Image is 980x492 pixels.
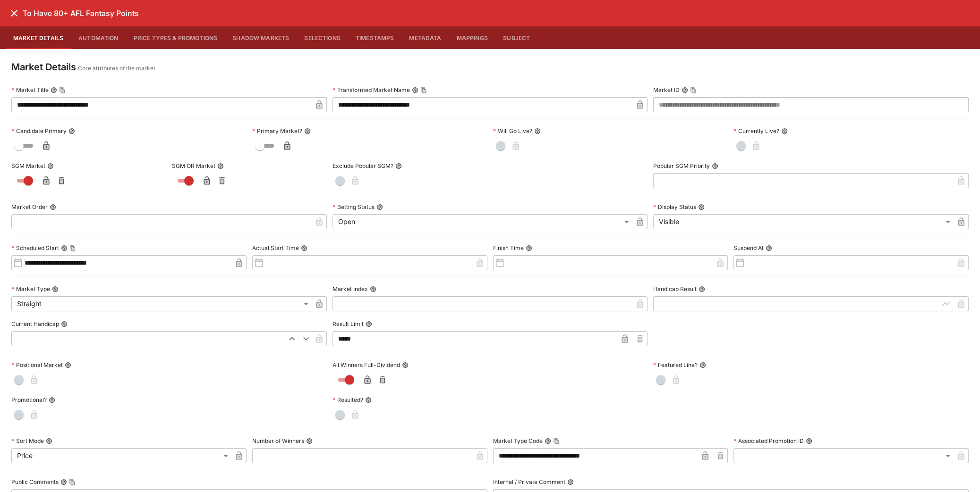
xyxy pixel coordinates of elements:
[653,162,710,170] p: Popular SGM Priority
[493,244,524,252] p: Finish Time
[412,87,418,93] button: Transformed Market NameCopy To Clipboard
[653,214,954,229] div: Visible
[682,87,688,93] button: Market IDCopy To Clipboard
[47,163,54,169] button: SGM Market
[567,479,574,485] button: Internal / Private Comment
[526,245,532,251] button: Finish Time
[733,437,804,445] p: Associated Promotion ID
[420,87,427,93] button: Copy To Clipboard
[493,127,532,135] p: Will Go Live?
[332,361,400,369] p: All Winners Full-Dividend
[69,245,76,251] button: Copy To Clipboard
[59,87,66,93] button: Copy To Clipboard
[11,396,47,404] p: Promotional?
[11,61,76,73] h4: Market Details
[11,320,59,328] p: Current Handicap
[332,320,364,328] p: Result Limit
[11,448,231,463] div: Price
[698,204,705,210] button: Display Status
[172,162,215,170] p: SGM OR Market
[11,361,63,369] p: Positional Market
[653,285,697,293] p: Handicap Result
[395,163,402,169] button: Exclude Popular SGM?
[23,8,139,18] h6: To Have 80+ AFL Fantasy Points
[252,127,302,135] p: Primary Market?
[60,479,67,485] button: Public CommentsCopy To Clipboard
[78,64,155,73] p: Core attributes of the market
[50,204,56,210] button: Market Order
[699,286,705,292] button: Handicap Result
[534,128,541,134] button: Will Go Live?
[11,296,312,311] div: Straight
[376,204,383,210] button: Betting Status
[301,245,307,251] button: Actual Start Time
[61,245,68,251] button: Scheduled StartCopy To Clipboard
[306,438,313,444] button: Number of Winners
[690,87,697,93] button: Copy To Clipboard
[332,214,633,229] div: Open
[11,127,67,135] p: Candidate Primary
[712,163,718,169] button: Popular SGM Priority
[365,397,372,403] button: Resulted?
[61,321,68,327] button: Current Handicap
[11,478,59,486] p: Public Comments
[495,26,538,49] button: Subject
[332,162,393,170] p: Exclude Popular SGM?
[49,397,55,403] button: Promotional?
[6,26,71,49] button: Market Details
[401,26,449,49] button: Metadata
[545,438,551,444] button: Market Type CodeCopy To Clipboard
[332,86,410,94] p: Transformed Market Name
[653,203,696,211] p: Display Status
[225,26,297,49] button: Shadow Markets
[332,396,363,404] p: Resulted?
[52,286,59,292] button: Market Type
[332,285,368,293] p: Market Index
[68,128,75,134] button: Candidate Primary
[69,479,76,485] button: Copy To Clipboard
[766,245,772,251] button: Suspend At
[332,203,375,211] p: Betting Status
[252,437,304,445] p: Number of Winners
[653,86,680,94] p: Market ID
[553,438,560,444] button: Copy To Clipboard
[297,26,348,49] button: Selections
[11,244,59,252] p: Scheduled Start
[699,362,706,368] button: Featured Line?
[11,285,50,293] p: Market Type
[11,86,49,94] p: Market Title
[348,26,402,49] button: Timestamps
[71,26,126,49] button: Automation
[493,437,543,445] p: Market Type Code
[370,286,376,292] button: Market Index
[11,437,44,445] p: Sort Mode
[733,127,779,135] p: Currently Live?
[493,478,565,486] p: Internal / Private Comment
[366,321,372,327] button: Result Limit
[304,128,311,134] button: Primary Market?
[217,163,224,169] button: SGM OR Market
[252,244,299,252] p: Actual Start Time
[733,244,764,252] p: Suspend At
[6,5,23,22] button: close
[806,438,812,444] button: Associated Promotion ID
[46,438,52,444] button: Sort Mode
[781,128,788,134] button: Currently Live?
[65,362,71,368] button: Positional Market
[402,362,409,368] button: All Winners Full-Dividend
[11,162,45,170] p: SGM Market
[126,26,225,49] button: Price Types & Promotions
[11,203,48,211] p: Market Order
[653,361,698,369] p: Featured Line?
[449,26,495,49] button: Mappings
[51,87,57,93] button: Market TitleCopy To Clipboard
